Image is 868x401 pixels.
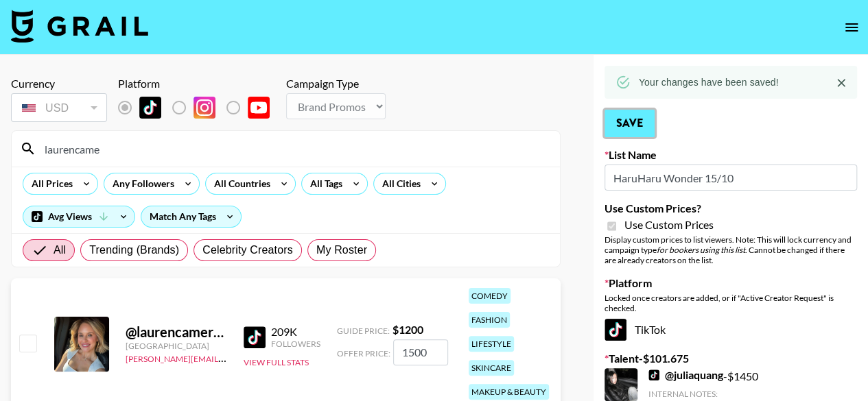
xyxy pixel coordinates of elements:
div: TikTok [605,319,857,341]
div: Match Any Tags [141,206,241,227]
button: open drawer [838,14,865,41]
label: Use Custom Prices? [605,202,857,215]
a: [PERSON_NAME][EMAIL_ADDRESS][PERSON_NAME][DOMAIN_NAME] [126,351,394,364]
div: List locked to TikTok. [118,93,281,122]
div: All Countries [206,173,273,194]
img: TikTok [244,326,266,348]
div: Any Followers [104,173,177,194]
div: @ laurencameronglass [126,324,227,341]
div: Currency [11,77,107,90]
div: All Prices [23,173,75,194]
div: All Tags [302,173,345,194]
div: Locked once creators are added, or if "Active Creator Request" is checked. [605,293,857,313]
div: lifestyle [469,336,514,352]
div: Your changes have been saved! [639,70,779,95]
strong: $ 1200 [392,323,423,336]
img: YouTube [248,97,270,119]
img: Grail Talent [11,10,148,42]
div: Display custom prices to list viewers. Note: This will lock currency and campaign type . Cannot b... [605,234,857,265]
label: Platform [605,276,857,290]
button: Save [605,110,655,137]
img: TikTok [139,97,161,119]
label: List Name [605,148,857,162]
img: Instagram [193,97,215,119]
span: All [54,242,66,258]
span: Guide Price: [337,326,390,336]
div: Campaign Type [286,77,386,90]
span: Trending (Brands) [89,242,179,258]
label: Talent - $ 101.675 [605,352,857,365]
div: fashion [469,312,510,328]
a: @juliaquang [648,368,723,382]
span: Offer Price: [337,348,390,359]
span: Use Custom Prices [624,218,714,232]
span: Celebrity Creators [202,242,293,258]
div: Followers [271,339,320,349]
img: TikTok [648,369,659,380]
button: Close [831,73,852,93]
div: skincare [469,360,514,376]
div: Internal Notes: [648,389,854,399]
input: Search by User Name [36,138,552,160]
div: USD [14,96,104,120]
div: Avg Views [23,206,134,227]
button: View Full Stats [244,357,309,367]
div: All Cities [374,173,423,194]
input: 1200 [393,339,448,365]
img: TikTok [605,319,626,341]
span: My Roster [316,242,367,258]
div: comedy [469,288,511,304]
div: 209K [271,325,320,339]
div: Platform [118,77,281,90]
div: [GEOGRAPHIC_DATA] [126,341,227,351]
div: Currency is locked to USD [11,90,107,125]
div: makeup & beauty [469,384,549,400]
em: for bookers using this list [657,245,745,255]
